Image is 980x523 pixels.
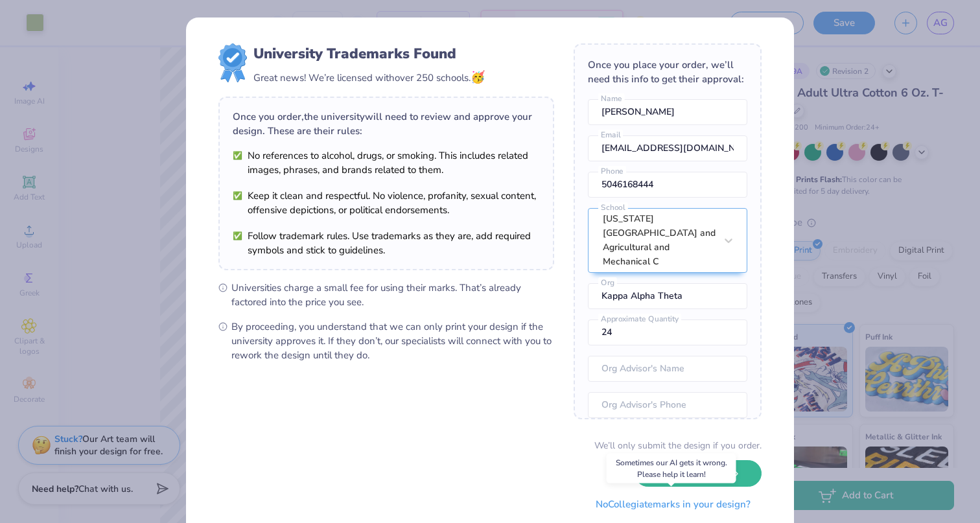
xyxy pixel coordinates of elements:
input: Approximate Quantity [588,320,747,345]
input: Org Advisor's Phone [588,392,747,418]
li: Keep it clean and respectful. No violence, profanity, sexual content, offensive depictions, or po... [233,189,540,217]
input: Phone [588,172,747,198]
input: Name [588,99,747,125]
div: Sometimes our AI gets it wrong. Please help it learn! [607,454,736,483]
span: By proceeding, you understand that we can only print your design if the university approves it. I... [231,320,554,362]
div: Once you order, the university will need to review and approve your design. These are their rules: [233,110,540,138]
button: NoCollegiatemarks in your design? [585,491,762,518]
div: University Trademarks Found [253,43,485,64]
span: 🥳 [471,69,485,85]
div: Great news! We’re licensed with over 250 schools. [253,69,485,86]
input: Email [588,135,747,161]
div: [US_STATE][GEOGRAPHIC_DATA] and Agricultural and Mechanical C [603,212,716,269]
span: Universities charge a small fee for using their marks. That’s already factored into the price you... [231,281,554,309]
li: No references to alcohol, drugs, or smoking. This includes related images, phrases, and brands re... [233,148,540,177]
div: Once you place your order, we’ll need this info to get their approval: [588,58,747,86]
div: We’ll only submit the design if you order. [594,439,762,452]
li: Follow trademark rules. Use trademarks as they are, add required symbols and stick to guidelines. [233,229,540,257]
input: Org [588,283,747,309]
input: Org Advisor's Name [588,356,747,382]
img: license-marks-badge.png [218,43,247,82]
